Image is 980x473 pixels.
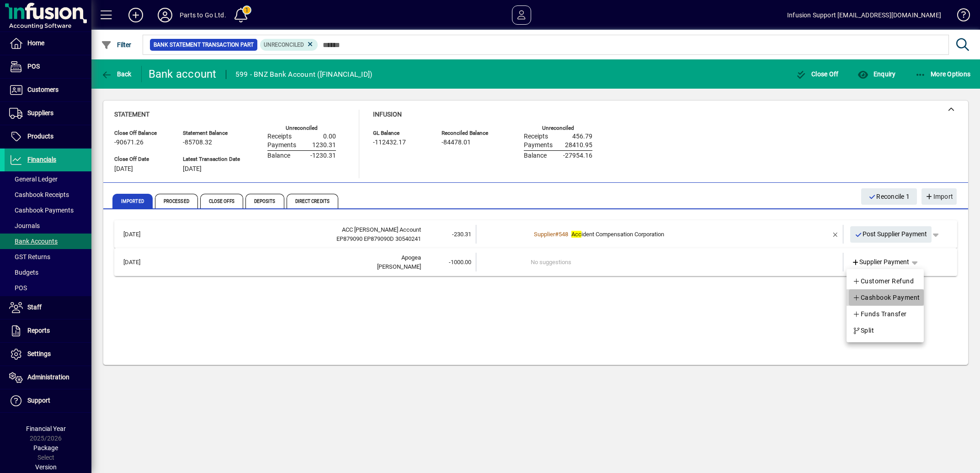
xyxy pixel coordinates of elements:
[852,308,907,319] span: Funds Transfer
[847,306,924,322] a: Funds Transfer
[852,276,914,287] span: Customer Refund
[847,322,924,339] button: Split
[852,325,874,336] span: Split
[847,289,924,306] a: Cashbook Payment
[852,292,920,303] span: Cashbook Payment
[847,273,924,289] a: Customer Refund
